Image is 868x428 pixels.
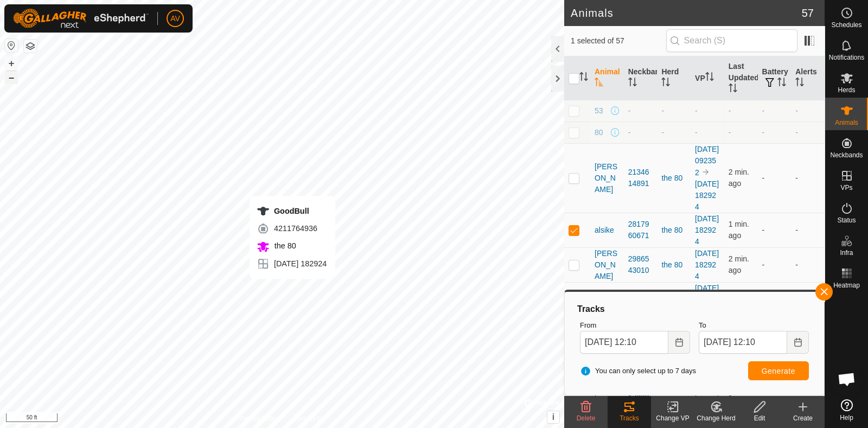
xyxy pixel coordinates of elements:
[791,213,825,247] td: -
[24,40,37,53] button: Map Layers
[835,119,858,126] span: Animals
[257,205,327,218] div: GoodBull
[595,161,620,195] span: [PERSON_NAME]
[695,284,719,315] a: [DATE] 182924
[791,247,825,282] td: -
[628,253,653,276] div: 2986543010
[758,100,792,122] td: -
[624,56,658,100] th: Neckband
[595,248,620,282] span: [PERSON_NAME]
[628,127,653,138] div: -
[758,122,792,143] td: -
[831,22,861,28] span: Schedules
[695,214,719,246] a: [DATE] 182924
[5,71,18,84] button: –
[701,168,710,176] img: to
[831,363,863,395] div: Open chat
[257,257,327,270] div: [DATE] 182924
[580,366,696,376] span: You can only select up to 7 days
[738,413,781,423] div: Edit
[608,413,651,423] div: Tracks
[5,57,18,70] button: +
[661,225,686,236] div: the 80
[552,412,554,421] span: i
[837,217,856,223] span: Status
[661,79,670,88] p-sorticon: Activate to sort
[777,79,786,88] p-sorticon: Activate to sort
[729,128,731,137] span: -
[758,143,792,213] td: -
[239,414,280,424] a: Privacy Policy
[791,122,825,143] td: -
[661,127,686,138] div: -
[705,74,714,82] p-sorticon: Activate to sort
[257,222,327,235] div: 4211764936
[729,85,737,94] p-sorticon: Activate to sort
[724,56,758,100] th: Last Updated
[595,79,603,88] p-sorticon: Activate to sort
[293,414,325,424] a: Contact Us
[547,411,559,423] button: i
[579,74,588,82] p-sorticon: Activate to sort
[758,247,792,282] td: -
[628,105,653,117] div: -
[695,180,719,211] a: [DATE] 182924
[595,105,603,117] span: 53
[695,145,719,177] a: [DATE] 092352
[577,414,596,422] span: Delete
[758,56,792,100] th: Battery
[580,320,690,331] label: From
[661,173,686,184] div: the 80
[661,259,686,271] div: the 80
[729,254,749,274] span: Sep 21, 2025, 12:08 PM
[758,213,792,247] td: -
[576,303,813,316] div: Tracks
[661,105,686,117] div: -
[791,100,825,122] td: -
[694,413,738,423] div: Change Herd
[762,367,795,375] span: Generate
[840,250,853,256] span: Infra
[272,241,296,250] span: the 80
[729,168,749,188] span: Sep 21, 2025, 12:07 PM
[695,106,698,115] app-display-virtual-paddock-transition: -
[668,331,690,354] button: Choose Date
[791,143,825,213] td: -
[787,331,809,354] button: Choose Date
[595,225,614,236] span: alsike
[748,361,809,380] button: Generate
[651,413,694,423] div: Change VP
[691,56,724,100] th: VP
[5,39,18,52] button: Reset Map
[791,56,825,100] th: Alerts
[595,127,603,138] span: 80
[628,167,653,189] div: 2134614891
[571,7,802,20] h2: Animals
[13,9,149,28] img: Gallagher Logo
[571,35,666,47] span: 1 selected of 57
[628,219,653,241] div: 2817960671
[840,414,853,421] span: Help
[695,128,698,137] app-display-virtual-paddock-transition: -
[838,87,855,93] span: Herds
[795,79,804,88] p-sorticon: Activate to sort
[833,282,860,289] span: Heatmap
[781,413,825,423] div: Create
[829,54,864,61] span: Notifications
[791,282,825,317] td: -
[590,56,624,100] th: Animal
[729,106,731,115] span: -
[699,320,809,331] label: To
[830,152,863,158] span: Neckbands
[802,5,814,21] span: 57
[628,288,653,311] div: 3925656242
[729,220,749,240] span: Sep 21, 2025, 12:08 PM
[170,13,180,24] span: AV
[628,79,637,88] p-sorticon: Activate to sort
[758,282,792,317] td: -
[657,56,691,100] th: Herd
[695,249,719,280] a: [DATE] 182924
[840,184,852,191] span: VPs
[666,29,797,52] input: Search (S)
[825,395,868,425] a: Help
